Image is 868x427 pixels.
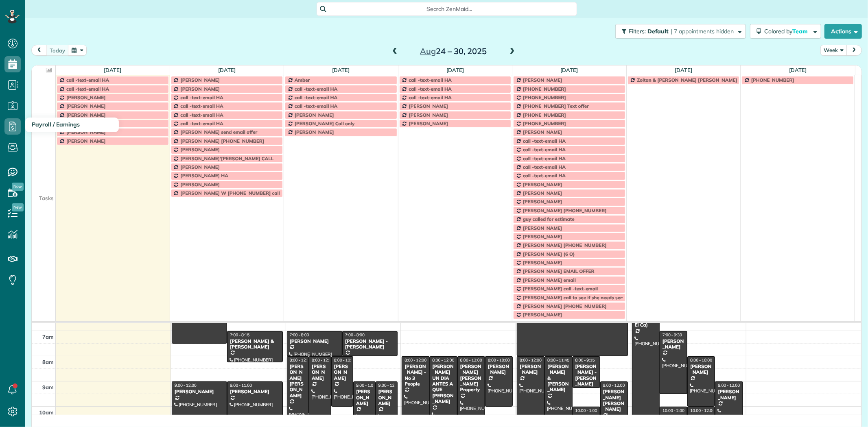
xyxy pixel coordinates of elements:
span: [PERSON_NAME] W [PHONE_NUMBER] call [180,190,280,196]
span: [PERSON_NAME] [180,164,220,170]
span: [PHONE_NUMBER] [523,120,566,126]
a: [DATE] [332,67,350,73]
span: [PERSON_NAME] Call only [295,120,354,126]
div: [PERSON_NAME] [690,364,713,375]
span: 8:00 - 10:00 [334,357,356,363]
span: [PERSON_NAME] [180,146,220,152]
span: 10:00 - 2:00 [662,408,684,413]
button: Colored byTeam [750,24,821,39]
span: guy called for estimate [523,216,575,222]
span: 9am [42,384,54,390]
span: [PERSON_NAME] [295,129,334,135]
div: [PERSON_NAME] & [PERSON_NAME] [230,338,280,350]
span: New [12,203,24,211]
span: [PERSON_NAME] [409,103,448,109]
div: [PERSON_NAME] [311,364,329,381]
div: [PERSON_NAME] [717,389,740,401]
span: [PERSON_NAME] [66,94,106,100]
span: call -text-email HA [409,94,451,100]
div: [PERSON_NAME] [662,338,685,350]
div: [PERSON_NAME] [230,389,280,394]
button: Filters: Default | 7 appointments hidden [615,24,746,39]
span: 8:00 - 12:00 [460,357,482,363]
div: [PERSON_NAME] & [PERSON_NAME] [547,364,570,393]
span: [PERSON_NAME] EMAIL OFFER [523,268,595,274]
span: [PERSON_NAME] [180,77,220,83]
div: [PERSON_NAME] [690,414,713,426]
div: [PERSON_NAME] [356,389,373,406]
span: call -text-email HA [523,172,566,179]
span: 9:00 - 12:00 [175,383,197,388]
span: [PERSON_NAME] [523,225,562,231]
span: [PHONE_NUMBER] [751,77,794,83]
span: [PERSON_NAME] [409,112,448,118]
div: [PERSON_NAME] [378,389,396,406]
span: call -text-email HA [295,103,337,109]
span: Colored by [764,28,811,35]
span: [PHONE_NUMBER] Text offer [523,103,589,109]
span: [PERSON_NAME] [295,112,334,118]
span: 10:00 - 1:00 [575,408,597,413]
span: 8:00 - 12:00 [433,357,455,363]
span: [PERSON_NAME] [66,112,106,118]
span: Aug [420,46,436,56]
span: call -text-email HA [295,86,337,92]
span: call -text-email HA [66,86,109,92]
a: [DATE] [104,67,121,73]
span: 7:00 - 9:30 [662,332,682,338]
span: call -text-email HA [295,94,337,100]
div: [PERSON_NAME] [174,389,225,394]
span: 8:00 - 12:30 [290,357,312,363]
div: [PERSON_NAME] - No 3 People [404,364,427,387]
div: [PERSON_NAME] [488,364,510,375]
span: 7:00 - 8:15 [230,332,249,338]
span: | 7 appointments hidden [671,28,734,35]
span: [PHONE_NUMBER] [523,86,566,92]
span: 8am [42,359,54,365]
div: [PERSON_NAME] [334,364,351,381]
a: Filters: Default | 7 appointments hidden [611,24,746,39]
span: 10am [39,409,54,416]
span: 9:00 - 1:00 [356,383,376,388]
div: [PERSON_NAME] [PERSON_NAME] Property [460,364,483,393]
span: [PERSON_NAME] [523,312,562,318]
a: [DATE] [561,67,578,73]
span: [PERSON_NAME] [523,181,562,187]
span: 8:00 - 12:00 [520,357,542,363]
span: call -text-email HA [409,77,451,83]
span: Default [647,28,669,35]
span: [PERSON_NAME] [PHONE_NUMBER] [523,303,607,309]
span: call -text-email HA [409,86,451,92]
span: 8:00 - 10:00 [488,357,510,363]
div: [PERSON_NAME] [289,338,340,344]
span: [PERSON_NAME] [PHONE_NUMBER] [523,207,607,213]
span: 7:00 - 8:00 [290,332,309,338]
span: 8:00 - 12:00 [404,357,426,363]
span: [PERSON_NAME] [409,120,448,126]
span: 10:00 - 12:00 [690,408,715,413]
a: [DATE] [218,67,236,73]
span: [PERSON_NAME] (6 O) [523,251,575,257]
span: 8:00 - 11:45 [547,357,569,363]
div: [PERSON_NAME] - [PERSON_NAME] [575,364,598,387]
span: 7am [42,333,54,340]
button: next [846,45,862,56]
span: [PHONE_NUMBER] [523,112,566,118]
button: prev [31,45,47,56]
span: [PERSON_NAME] [180,86,220,92]
div: [PERSON_NAME] [662,414,685,426]
div: [PERSON_NAME] - [PERSON_NAME] [345,338,395,350]
div: [PERSON_NAME] [PERSON_NAME] [289,364,307,399]
a: [DATE] [789,67,807,73]
span: 9:00 - 11:00 [230,383,252,388]
span: call -text-email HA [523,138,566,144]
span: 8:00 - 9:15 [575,357,595,363]
span: [PERSON_NAME] [PHONE_NUMBER] [523,242,607,248]
span: 7:00 - 8:00 [345,332,365,338]
div: [PERSON_NAME] [PERSON_NAME] [603,389,625,412]
button: Week [820,45,847,56]
span: [PERSON_NAME] [523,190,562,196]
span: 8:00 - 10:00 [690,357,712,363]
button: Actions [824,24,862,39]
span: [PERSON_NAME] HA [180,172,228,179]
